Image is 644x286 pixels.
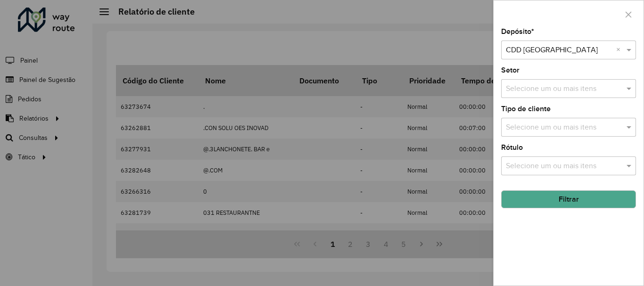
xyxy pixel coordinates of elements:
label: Tipo de cliente [501,103,551,114]
span: Clear all [616,44,624,56]
label: Setor [501,65,520,76]
label: Rótulo [501,142,523,153]
label: Depósito [501,26,534,37]
button: Filtrar [501,190,636,208]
